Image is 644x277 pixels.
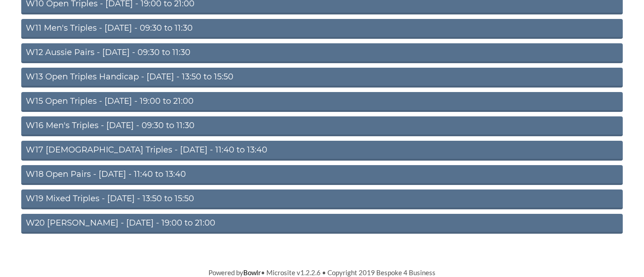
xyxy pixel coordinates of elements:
[21,141,623,161] a: W17 [DEMOGRAPHIC_DATA] Triples - [DATE] - 11:40 to 13:40
[21,165,623,185] a: W18 Open Pairs - [DATE] - 11:40 to 13:40
[21,43,623,63] a: W12 Aussie Pairs - [DATE] - 09:30 to 11:30
[21,92,623,112] a: W15 Open Triples - [DATE] - 19:00 to 21:00
[243,268,261,277] a: Bowlr
[208,268,436,277] span: Powered by • Microsite v1.2.2.6 • Copyright 2019 Bespoke 4 Business
[21,116,623,136] a: W16 Men's Triples - [DATE] - 09:30 to 11:30
[21,214,623,234] a: W20 [PERSON_NAME] - [DATE] - 19:00 to 21:00
[21,68,623,88] a: W13 Open Triples Handicap - [DATE] - 13:50 to 15:50
[21,189,623,209] a: W19 Mixed Triples - [DATE] - 13:50 to 15:50
[21,19,623,39] a: W11 Men's Triples - [DATE] - 09:30 to 11:30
